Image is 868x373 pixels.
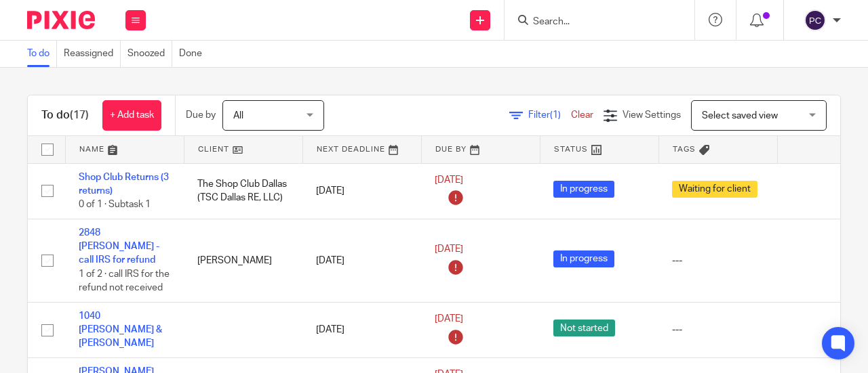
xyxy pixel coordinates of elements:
[70,110,89,120] span: (17)
[184,163,302,219] td: The Shop Club Dallas (TSC Dallas RE, LLC)
[672,323,764,336] div: ---
[435,314,463,324] span: [DATE]
[27,41,57,67] a: To do
[79,311,162,349] a: 1040 [PERSON_NAME] & [PERSON_NAME]
[804,9,826,31] img: svg%3E
[184,219,302,302] td: [PERSON_NAME]
[79,173,169,196] a: Shop Club Returns (3 returns)
[127,41,172,67] a: Snoozed
[672,254,764,267] div: ---
[233,111,243,120] span: All
[186,108,216,122] p: Due by
[553,320,615,336] span: Not started
[179,41,209,67] a: Done
[79,228,159,265] a: 2848 [PERSON_NAME] - call IRS for refund
[571,110,593,120] a: Clear
[27,11,95,29] img: Pixie
[41,108,89,123] h1: To do
[435,175,463,185] span: [DATE]
[673,146,696,153] span: Tags
[553,250,614,267] span: In progress
[302,163,421,219] td: [DATE]
[302,302,421,357] td: [DATE]
[623,110,681,120] span: View Settings
[64,41,121,67] a: Reassigned
[532,16,654,28] input: Search
[79,269,170,293] span: 1 of 2 · call IRS for the refund not received
[528,110,571,120] span: Filter
[672,181,757,198] span: Waiting for client
[553,181,614,198] span: In progress
[302,219,421,302] td: [DATE]
[702,111,778,120] span: Select saved view
[102,100,161,131] a: + Add task
[79,200,151,209] span: 0 of 1 · Subtask 1
[435,245,463,255] span: [DATE]
[550,110,561,120] span: (1)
